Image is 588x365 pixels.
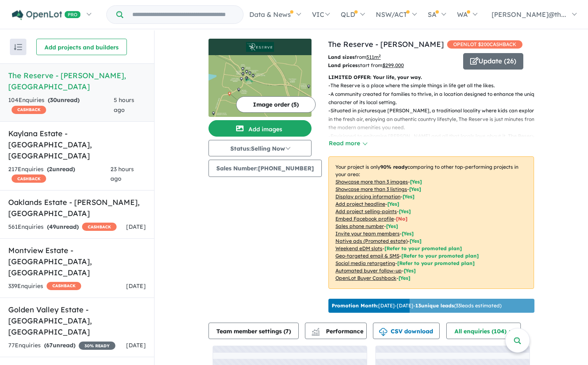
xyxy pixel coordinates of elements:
span: 49 [49,223,56,230]
span: 30 % READY [79,342,115,350]
img: bar-chart.svg [312,330,320,336]
u: Automated buyer follow-up [335,267,402,274]
span: CASHBACK [47,282,81,290]
button: Update (26) [463,53,523,70]
span: [ Yes ] [399,208,411,214]
span: [ Yes ] [387,201,399,207]
span: [PERSON_NAME]@th... [492,10,566,19]
h5: Golden Valley Estate - [GEOGRAPHIC_DATA] , [GEOGRAPHIC_DATA] [8,304,146,337]
span: 67 [46,342,53,349]
button: Add projects and builders [36,39,127,55]
span: 30 [50,96,57,104]
p: - The Reserve is a place where the simple things in life get all the likes. [328,81,541,90]
span: Performance [313,328,363,335]
strong: ( unread) [47,223,79,230]
strong: ( unread) [47,165,75,173]
p: from [328,53,457,61]
div: 104 Enquir ies [8,95,114,115]
b: 13 unique leads [415,302,454,309]
p: start from [328,61,457,70]
span: [DATE] [126,342,146,349]
span: [Yes] [404,267,416,274]
button: Performance [305,323,367,339]
u: 511 m [366,54,381,60]
strong: ( unread) [48,96,80,104]
button: Read more [328,139,367,148]
p: - A community created for families to thrive, in a location designed to enhance the unique charac... [328,90,541,107]
span: CASHBACK [12,106,46,114]
div: 561 Enquir ies [8,222,117,232]
span: [ Yes ] [386,223,398,229]
div: 77 Enquir ies [8,341,115,351]
img: Openlot PRO Logo White [12,10,81,20]
u: $ 299,000 [382,62,404,68]
h5: Oaklands Estate - [PERSON_NAME] , [GEOGRAPHIC_DATA] [8,197,146,219]
span: [DATE] [126,282,146,290]
button: Sales Number:[PHONE_NUMBER] [208,160,322,177]
u: Embed Facebook profile [335,216,394,222]
button: Status:Selling Now [208,140,312,156]
button: CSV download [373,323,440,339]
span: [Refer to your promoted plan] [401,253,479,259]
u: Weekend eDM slots [335,245,382,251]
b: Land prices [328,62,358,68]
a: The Reserve - Drouin LogoThe Reserve - Drouin [208,39,312,117]
div: 339 Enquir ies [8,281,81,291]
p: - Envisioned to epitomise [PERSON_NAME] and all that locals love about it, The Reserve will be an... [328,132,541,157]
u: Sales phone number [335,223,384,229]
img: sort.svg [14,44,22,50]
span: [ Yes ] [403,193,415,200]
span: [ Yes ] [410,179,422,185]
p: LIMITED OFFER: Your life, your way. [328,73,534,81]
u: Add project headline [335,201,385,207]
b: Land sizes [328,54,355,60]
h5: The Reserve - [PERSON_NAME] , [GEOGRAPHIC_DATA] [8,70,146,92]
sup: 2 [379,53,381,58]
u: Social media retargeting [335,260,395,266]
img: The Reserve - Drouin [208,55,312,117]
u: Display pricing information [335,193,401,200]
p: - Situated in picturesque [PERSON_NAME], a traditional locality where kids can explore in the fre... [328,107,541,132]
img: download icon [379,328,387,336]
u: Showcase more than 3 listings [335,186,407,192]
span: [Yes] [398,275,410,281]
u: OpenLot Buyer Cashback [335,275,396,281]
button: Image order (5) [236,96,316,113]
span: [ Yes ] [409,186,421,192]
button: All enquiries (104) [446,323,521,339]
h5: Montview Estate - [GEOGRAPHIC_DATA] , [GEOGRAPHIC_DATA] [8,245,146,278]
button: Team member settings (7) [208,323,299,339]
span: 7 [286,328,289,335]
span: CASHBACK [82,223,117,231]
span: [ Yes ] [402,230,414,237]
u: Native ads (Promoted estate) [335,238,408,244]
img: The Reserve - Drouin Logo [212,42,308,52]
strong: ( unread) [44,342,75,349]
span: CASHBACK [12,174,46,183]
u: Showcase more than 3 images [335,179,408,185]
p: [DATE] - [DATE] - ( 33 leads estimated) [332,302,501,309]
span: [Refer to your promoted plan] [397,260,475,266]
a: The Reserve - [PERSON_NAME] [328,40,444,49]
b: Promotion Month: [332,302,378,309]
u: Add project selling-points [335,208,397,214]
span: 5 hours ago [114,96,134,114]
span: [DATE] [126,223,146,230]
h5: Kaylana Estate - [GEOGRAPHIC_DATA] , [GEOGRAPHIC_DATA] [8,128,146,161]
u: Invite your team members [335,230,400,237]
span: OPENLOT $ 200 CASHBACK [447,40,522,49]
span: [Refer to your promoted plan] [384,245,462,251]
span: 23 hours ago [110,165,134,183]
u: Geo-targeted email & SMS [335,253,399,259]
b: 90 % ready [380,164,408,170]
button: Add images [208,120,312,137]
img: line-chart.svg [312,328,319,332]
input: Try estate name, suburb, builder or developer [125,6,241,23]
p: Your project is only comparing to other top-performing projects in your area: - - - - - - - - - -... [328,156,534,289]
div: 217 Enquir ies [8,165,110,184]
span: 2 [49,165,52,173]
span: [Yes] [410,238,422,244]
span: [ No ] [396,216,408,222]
